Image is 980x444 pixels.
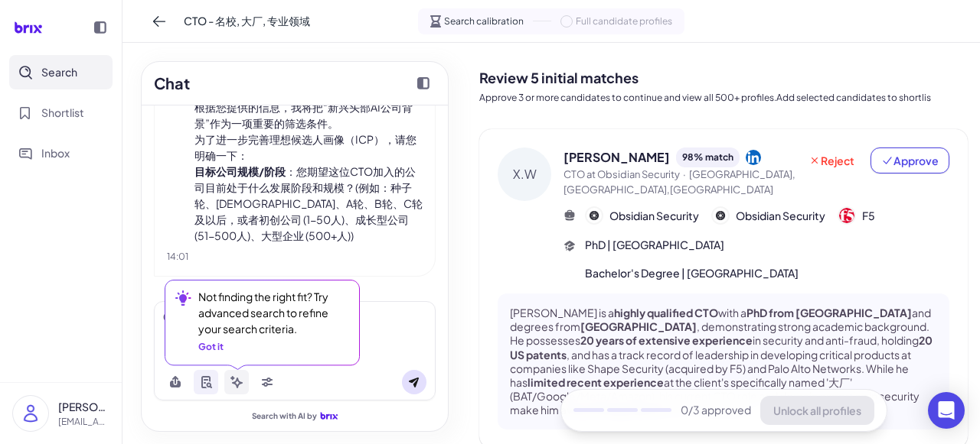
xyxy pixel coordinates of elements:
[479,67,968,88] h2: Review 5 initial matches
[862,208,875,224] span: F5
[198,340,224,354] div: Got it
[510,333,933,361] strong: 20 US patents
[58,399,109,415] p: [PERSON_NAME]
[746,306,912,319] strong: PhD from [GEOGRAPHIC_DATA]
[498,147,551,201] div: X.W
[154,72,190,95] h2: Chat
[585,265,799,281] span: Bachelor's Degree | [GEOGRAPHIC_DATA]
[41,145,70,161] span: Inbox
[585,237,724,253] span: PhD | [GEOGRAPHIC_DATA]
[444,15,524,28] span: Search calibration
[586,208,602,223] img: 公司logo
[580,333,753,347] strong: 20 years of extensive experience
[479,91,968,105] p: Approve 3 or more candidates to continue and view all 500+ profiles.Add selected candidates to sh...
[713,208,728,223] img: 公司logo
[614,306,718,319] strong: highly qualified CTO
[609,208,699,224] span: Obsidian Security
[41,105,84,121] span: Shortlist
[839,208,854,223] img: 公司logo
[9,136,113,170] button: Inbox
[411,71,436,96] button: Collapse chat
[194,164,423,244] li: ：您期望这位CTO加入的公司目前处于什么发展阶段和规模？(例如：种子轮、[DEMOGRAPHIC_DATA]、A轮、B轮、C轮及以后，或者初创公司 (1-50人)、成长型公司 (51-500人)...
[799,147,864,173] button: Reject
[563,168,795,196] span: [GEOGRAPHIC_DATA],[GEOGRAPHIC_DATA],[GEOGRAPHIC_DATA]
[928,392,965,429] div: Open Intercom Messenger
[871,147,949,173] button: Approve
[58,415,109,429] p: [EMAIL_ADDRESS][DOMAIN_NAME]
[563,168,680,180] span: CTO at Obsidian Security
[808,153,854,168] span: Reject
[41,64,77,80] span: Search
[402,370,426,394] button: Send message
[576,15,672,28] span: Full candidate profiles
[563,148,670,167] span: [PERSON_NAME]
[198,289,345,337] div: Not finding the right fit? Try advanced search to refine your search criteria.
[184,13,310,29] span: CTO - 名校, 大厂, 专业领域
[881,153,939,168] span: Approve
[580,319,697,333] strong: [GEOGRAPHIC_DATA]
[510,306,937,417] p: [PERSON_NAME] is a with a and degrees from , demonstrating strong academic background. He possess...
[167,250,423,264] div: 14:01
[681,403,751,419] span: 0 /3 approved
[676,147,740,167] div: 98 % match
[194,131,423,164] p: 为了进一步完善理想候选人画像（ICP），请您明确一下：
[194,164,286,178] strong: 目标公司规模/阶段
[13,396,48,431] img: user_logo.png
[9,96,113,130] button: Shortlist
[252,411,317,421] span: Search with AI by
[736,208,825,224] span: Obsidian Security
[528,375,664,389] strong: limited recent experience
[194,99,423,131] p: 根据您提供的信息，我将把“新兴头部AI公司背景”作为一项重要的筛选条件。
[683,168,686,180] span: ·
[9,55,113,89] button: Search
